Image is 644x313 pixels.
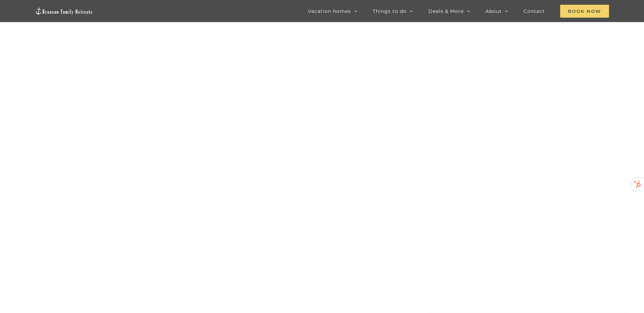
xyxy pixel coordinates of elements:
[196,131,448,154] b: Find that Vacation Feeling
[271,174,373,218] iframe: Branson Family Retreats - Opens on Book page - Availability/Property Search Widget
[428,9,464,14] span: Deals & More
[373,9,407,14] span: Things to do
[560,5,609,18] span: Book Now
[35,7,93,15] img: Branson Family Retreats Logo
[485,9,502,14] span: About
[187,155,457,169] h1: [GEOGRAPHIC_DATA], [GEOGRAPHIC_DATA], [US_STATE]
[308,9,351,14] span: Vacation homes
[523,9,545,14] span: Contact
